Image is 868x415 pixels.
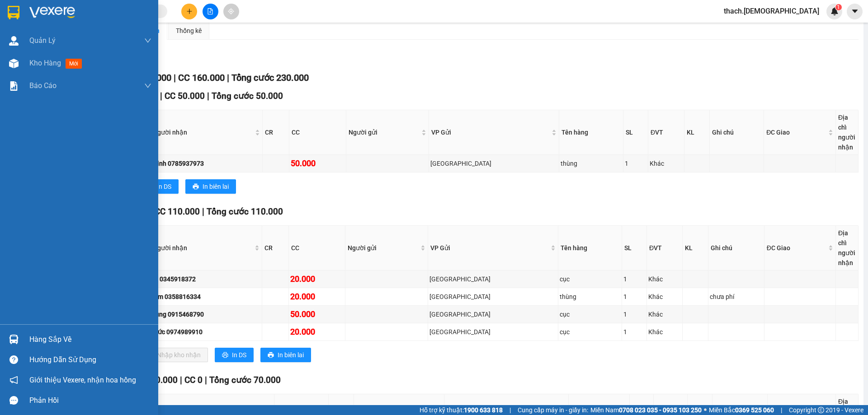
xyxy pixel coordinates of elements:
div: thức 0974989910 [152,327,260,337]
span: CC 110.000 [155,206,200,217]
img: logo-vxr [8,6,19,19]
button: printerIn biên lai [260,348,311,362]
th: KL [683,226,708,270]
span: In DS [157,182,171,191]
button: printerIn DS [215,348,254,362]
span: ĐC Giao [766,127,826,137]
span: ⚪️ [704,408,707,412]
div: [GEOGRAPHIC_DATA] [429,309,557,319]
span: printer [193,183,199,191]
div: tâm 0358816334 [152,292,260,302]
div: 1 [623,327,645,337]
span: Người nhận [153,243,253,253]
div: Khác [648,274,681,284]
div: cục [560,309,621,319]
span: Tổng cước 230.000 [231,72,309,83]
div: Địa chỉ người nhận [838,112,856,152]
div: 1 [623,274,645,284]
div: Khác [648,309,681,319]
td: Sài Gòn [429,155,559,173]
span: | [202,206,204,217]
td: Sài Gòn [428,270,558,288]
div: Minh 0785937973 [152,159,261,168]
div: Hàng sắp về [29,333,151,346]
div: Hướng dẫn sử dụng [29,353,151,367]
span: In biên lai [278,350,304,360]
div: 50.000 [290,308,344,321]
span: copyright [818,407,824,413]
span: Hỗ trợ kỹ thuật: [420,405,503,415]
button: printerIn biên lai [185,179,236,194]
span: CC 50.000 [165,91,205,101]
div: [GEOGRAPHIC_DATA] [429,327,557,337]
span: down [144,37,151,44]
th: ĐVT [647,226,683,270]
div: cục [560,327,621,337]
th: KL [684,110,710,155]
span: VP Gửi [430,243,549,253]
span: Tổng cước 110.000 [207,206,283,217]
span: Quản Lý [29,35,56,46]
span: caret-down [851,7,859,15]
span: question-circle [9,355,18,364]
span: Người gửi [349,127,420,137]
div: 20.000 [290,273,344,285]
strong: 1900 633 818 [464,406,503,414]
span: | [160,91,162,101]
span: Người nhận [153,127,253,137]
td: Sài Gòn [428,323,558,341]
div: [GEOGRAPHIC_DATA] [429,274,557,284]
div: [GEOGRAPHIC_DATA] [429,292,557,302]
div: thùng [560,292,621,302]
span: | [174,72,176,83]
span: | [180,375,182,385]
div: 1 [623,309,645,319]
div: 50.000 [291,157,344,170]
div: Thống kê [176,26,202,36]
th: SL [623,110,648,155]
span: message [9,396,18,405]
span: VP Gửi [431,127,550,137]
button: caret-down [847,4,863,19]
span: Tổng cước 50.000 [212,91,283,101]
span: ĐC Giao [767,243,826,253]
span: | [509,405,511,415]
th: CR [262,226,289,270]
div: thùng [561,159,622,168]
th: ĐVT [648,110,684,155]
span: plus [186,8,193,14]
th: CC [289,226,346,270]
div: [GEOGRAPHIC_DATA] [430,159,557,168]
span: Kho hàng [29,59,61,67]
span: Miền Bắc [709,405,774,415]
div: Khác [648,327,681,337]
span: CC 160.000 [178,72,225,83]
strong: 0369 525 060 [735,406,774,414]
span: Tổng cước 70.000 [209,375,281,385]
th: CC [289,110,346,155]
span: CR 70.000 [137,375,178,385]
div: Địa chỉ người nhận [838,228,856,268]
span: Cung cấp máy in - giấy in: [518,405,588,415]
span: CC 0 [184,375,203,385]
img: warehouse-icon [9,335,19,344]
span: | [227,72,229,83]
div: 20.000 [290,326,344,338]
span: printer [268,352,274,359]
span: | [207,91,209,101]
div: cục [560,274,621,284]
span: thach.[DEMOGRAPHIC_DATA] [717,5,826,17]
span: | [205,375,207,385]
span: In biên lai [203,182,229,191]
div: Phản hồi [29,394,151,407]
span: | [781,405,782,415]
button: aim [223,4,239,19]
sup: 1 [835,4,842,10]
img: solution-icon [9,81,19,91]
div: 1 [625,159,646,168]
span: Báo cáo [29,80,57,91]
span: notification [9,376,18,384]
div: Tùng 0915468790 [152,309,260,319]
img: icon-new-feature [830,7,839,15]
th: SL [622,226,647,270]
